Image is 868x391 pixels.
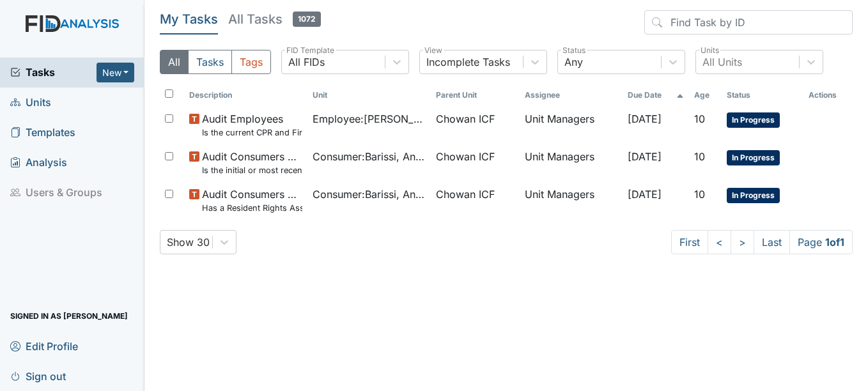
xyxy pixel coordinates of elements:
h5: My Tasks [160,10,218,28]
span: [DATE] [628,150,662,163]
span: Chowan ICF [436,149,495,164]
span: 10 [694,112,705,125]
span: 1072 [293,11,321,27]
span: Edit Profile [10,336,78,356]
span: Audit Consumers Charts Has a Resident Rights Assessment form been completed (18 years or older)? [202,187,302,214]
span: In Progress [727,112,780,128]
th: Toggle SortBy [307,84,431,106]
span: In Progress [727,188,780,203]
span: Signed in as [PERSON_NAME] [10,306,128,326]
th: Actions [803,84,853,106]
span: Consumer : Barissi, Angel [313,187,426,202]
div: Any [564,54,583,70]
div: Type filter [160,50,271,74]
span: Employee : [PERSON_NAME] [313,111,426,126]
span: Page [789,230,853,254]
span: Audit Employees Is the current CPR and First Aid Training Certificate found in the file(2 years)? [202,111,302,139]
a: Last [754,230,790,254]
td: Unit Managers [520,144,623,181]
span: Chowan ICF [436,111,495,126]
a: First [671,230,708,254]
div: All Units [702,54,742,70]
span: [DATE] [628,112,662,125]
span: Analysis [10,153,67,172]
span: Consumer : Barissi, Angel [313,149,426,164]
button: Tasks [188,50,232,74]
span: [DATE] [628,188,662,201]
button: All [160,50,189,74]
div: Incomplete Tasks [426,54,510,70]
th: Toggle SortBy [623,84,689,106]
span: Sign out [10,366,66,386]
div: Show 30 [167,234,210,250]
small: Has a Resident Rights Assessment form been completed (18 years or older)? [202,202,302,214]
span: Units [10,93,51,112]
small: Is the initial or most recent Social Evaluation in the chart? [202,164,302,176]
span: Templates [10,123,75,142]
input: Toggle All Rows Selected [165,89,173,98]
button: New [97,63,135,82]
th: Toggle SortBy [689,84,722,106]
span: Audit Consumers Charts Is the initial or most recent Social Evaluation in the chart? [202,149,302,176]
a: > [731,230,754,254]
h5: All Tasks [228,10,321,28]
strong: 1 of 1 [825,236,844,249]
small: Is the current CPR and First Aid Training Certificate found in the file(2 years)? [202,126,302,139]
div: All FIDs [288,54,325,70]
span: 10 [694,188,705,201]
th: Assignee [520,84,623,106]
span: Chowan ICF [436,187,495,202]
td: Unit Managers [520,106,623,144]
span: In Progress [727,150,780,165]
a: < [708,230,731,254]
nav: task-pagination [671,230,853,254]
a: Tasks [10,65,97,80]
th: Toggle SortBy [184,84,307,106]
th: Toggle SortBy [722,84,803,106]
td: Unit Managers [520,181,623,219]
th: Toggle SortBy [431,84,520,106]
input: Find Task by ID [644,10,853,34]
span: 10 [694,150,705,163]
button: Tags [231,50,271,74]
